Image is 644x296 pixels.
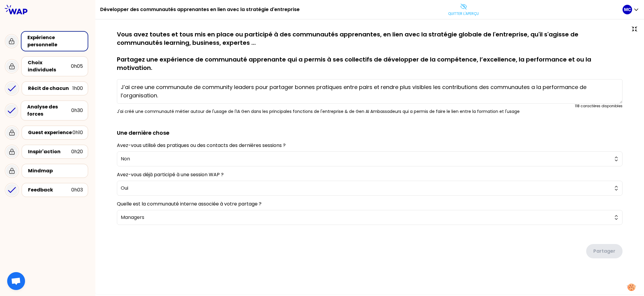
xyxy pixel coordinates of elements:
[28,148,71,155] div: Inspir'action
[117,108,623,114] p: J'ai créé une communauté métier autour de l'usage de l'IA Gen dans les principales fonctions de l...
[117,79,623,104] textarea: J’ai cree une communaute de community leaders pour partager bonnes pratiques entre pairs et rendr...
[117,200,261,207] label: Quelle est la communauté interne associée à votre partage ?
[28,59,71,73] div: Choix individuels
[121,214,610,221] span: Managers
[117,151,623,166] button: Non
[624,7,631,13] p: MC
[28,85,72,92] div: Récit de chacun
[7,272,25,290] a: Ouvrir le chat
[71,186,83,194] div: 0h03
[117,119,623,137] h2: Une dernière chose
[446,1,481,19] button: Quitter l'aperçu
[72,129,83,136] div: 0h10
[27,103,71,118] div: Analyse des forces
[71,63,83,70] div: 0h05
[586,244,623,258] button: Partager
[121,155,610,162] span: Non
[623,5,639,14] button: MC
[117,142,286,149] label: Avez-vous utilisé des pratiques ou des contacts des dernières sessions ?
[623,280,640,295] button: Manage your preferences about cookies
[117,171,224,178] label: Avez-vous déjà participé à une session WAP ?
[71,107,83,114] div: 0h30
[71,148,83,155] div: 0h20
[117,30,623,72] p: Vous avez toutes et tous mis en place ou participé à des communautés apprenantes, en lien avec la...
[121,185,610,192] span: Oui
[27,34,83,48] div: Expérience personnelle
[28,129,72,136] div: Guest experience
[448,11,479,16] p: Quitter l'aperçu
[117,181,623,196] button: Oui
[117,210,623,225] button: Managers
[28,167,83,174] div: Mindmap
[72,85,83,92] div: 1h00
[28,186,71,194] div: Feedback
[575,104,623,108] div: 118 caractères disponibles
